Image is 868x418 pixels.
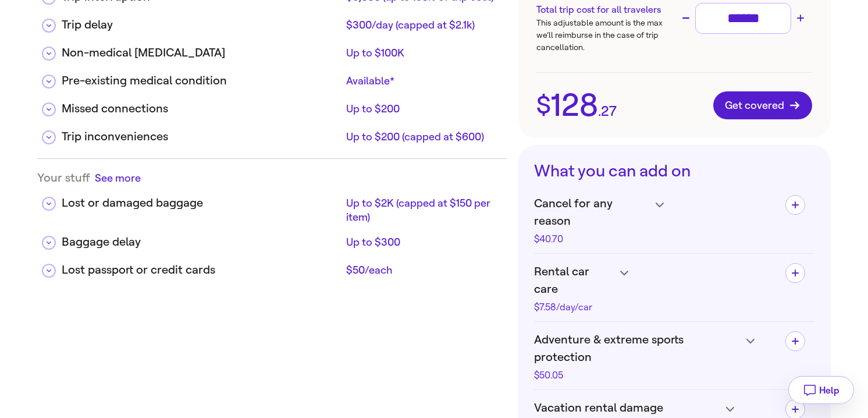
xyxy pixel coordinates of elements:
[37,119,506,147] div: Trip inconveniencesUp to $200 (capped at $600)
[37,7,506,35] div: Trip delay$300/day (capped at $2.1k)
[346,46,497,60] div: Up to $100K
[534,331,741,366] span: Adventure & extreme sports protection
[536,93,551,118] span: $
[37,185,506,224] div: Lost or damaged baggageUp to $2K (capped at $150 per item)
[534,195,776,244] h4: Cancel for any reason$40.70
[556,302,592,313] span: /day/car
[62,233,341,251] div: Baggage delay
[62,72,341,90] div: Pre-existing medical condition
[62,16,341,34] div: Trip delay
[534,263,614,298] span: Rental car care
[37,252,506,280] div: Lost passport or credit cards$50/each
[346,235,497,249] div: Up to $300
[346,196,497,224] div: Up to $2K (capped at $150 per item)
[37,63,506,91] div: Pre-existing medical conditionAvailable*
[794,11,807,25] button: Increase trip cost
[785,263,805,283] button: Add
[346,102,497,116] div: Up to $200
[534,195,649,230] span: Cancel for any reason
[346,74,497,88] div: Available*
[819,385,839,396] span: Help
[725,100,801,111] span: Get covered
[536,3,674,17] h3: Total trip cost for all travelers
[534,331,776,380] h4: Adventure & extreme sports protection$50.05
[700,8,786,29] input: Trip cost
[346,130,497,144] div: Up to $200 (capped at $600)
[598,104,601,118] span: .
[62,44,341,62] div: Non-medical [MEDICAL_DATA]
[785,331,805,351] button: Add
[534,371,741,380] div: $50.05
[534,263,776,312] h4: Rental car care$7.58/day/car
[62,128,341,146] div: Trip inconveniences
[785,195,805,215] button: Add
[713,91,812,119] button: Get covered
[95,171,141,185] button: See more
[788,376,854,404] button: Help
[62,261,341,279] div: Lost passport or credit cards
[346,18,497,32] div: $300/day (capped at $2.1k)
[37,224,506,252] div: Baggage delayUp to $300
[346,263,497,277] div: $50/each
[62,194,341,212] div: Lost or damaged baggage
[536,17,674,54] p: This adjustable amount is the max we’ll reimburse in the case of trip cancellation.
[534,303,614,312] div: $7.58
[534,235,649,244] div: $40.70
[37,35,506,63] div: Non-medical [MEDICAL_DATA]Up to $100K
[551,90,598,121] span: 128
[601,104,617,118] span: 27
[37,91,506,119] div: Missed connectionsUp to $200
[679,11,693,25] button: Decrease trip cost
[37,171,506,185] div: Your stuff
[62,100,341,118] div: Missed connections
[534,161,814,181] h3: What you can add on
